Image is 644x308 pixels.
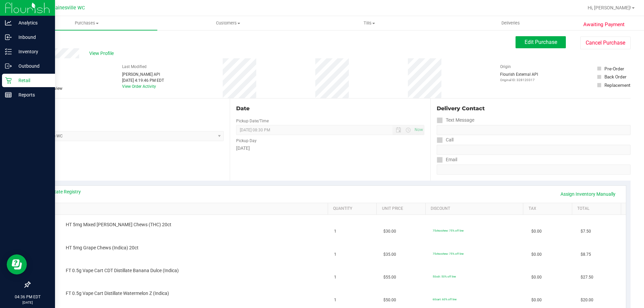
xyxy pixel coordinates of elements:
[382,206,423,211] a: Unit Price
[577,206,618,211] a: Total
[440,16,581,30] a: Deliveries
[437,135,453,145] label: Call
[334,297,336,303] span: 1
[433,275,456,278] span: 50cdt: 50% off line
[437,145,631,155] input: Format: (999) 999-9999
[5,19,12,26] inline-svg: Analytics
[531,251,542,258] span: $0.00
[158,20,298,26] span: Customers
[437,105,631,113] div: Delivery Contact
[5,34,12,41] inline-svg: Inbound
[5,48,12,55] inline-svg: Inventory
[12,48,52,56] p: Inventory
[500,64,511,70] label: Origin
[500,77,538,82] p: Original ID: 328120317
[437,115,474,125] label: Text Message
[66,222,171,228] span: HT 5mg Mixed [PERSON_NAME] Chews (THC) 20ct
[556,188,620,200] a: Assign Inventory Manually
[604,82,630,88] div: Replacement
[588,5,631,10] span: Hi, [PERSON_NAME]!
[157,16,299,30] a: Customers
[236,138,257,144] label: Pickup Day
[334,274,336,281] span: 1
[333,206,374,211] a: Quantity
[581,228,591,235] span: $7.50
[581,297,593,303] span: $20.00
[122,64,147,70] label: Last Modified
[299,20,439,26] span: Tills
[12,62,52,70] p: Outbound
[122,84,156,89] a: View Order Activity
[492,20,529,26] span: Deliveries
[236,105,424,113] div: Date
[334,228,336,235] span: 1
[122,77,164,83] div: [DATE] 4:19:46 PM EDT
[12,91,52,99] p: Reports
[581,251,591,258] span: $8.75
[5,77,12,84] inline-svg: Retail
[7,254,27,274] iframe: Resource center
[5,91,12,98] inline-svg: Reports
[604,73,627,80] div: Back Order
[16,20,157,26] span: Purchases
[40,206,325,211] a: SKU
[383,297,396,303] span: $50.00
[236,118,269,124] label: Pickup Date/Time
[5,63,12,69] inline-svg: Outbound
[433,252,464,255] span: 75chocchew: 75% off line
[66,290,169,297] span: FT 0.5g Vape Cart Distillate Watermelon Z (Indica)
[531,297,542,303] span: $0.00
[66,267,179,274] span: FT 0.5g Vape Cart CDT Distillate Banana Dulce (Indica)
[12,33,52,41] p: Inbound
[531,274,542,281] span: $0.00
[334,251,336,258] span: 1
[437,155,457,165] label: Email
[66,245,139,251] span: HT 5mg Grape Chews (Indica) 20ct
[12,19,52,27] p: Analytics
[581,274,593,281] span: $27.50
[433,229,464,232] span: 75chocchew: 75% off line
[3,294,52,300] p: 04:36 PM EDT
[3,300,52,305] p: [DATE]
[89,50,116,57] span: View Profile
[580,37,631,49] button: Cancel Purchase
[122,71,164,77] div: [PERSON_NAME] API
[16,16,157,30] a: Purchases
[516,36,566,48] button: Edit Purchase
[431,206,521,211] a: Discount
[583,21,625,28] span: Awaiting Payment
[531,228,542,235] span: $0.00
[500,71,538,82] div: Flourish External API
[437,125,631,135] input: Format: (999) 999-9999
[30,105,224,113] div: Location
[299,16,440,30] a: Tills
[383,228,396,235] span: $30.00
[433,298,457,301] span: 60cart: 60% off line
[12,76,52,84] p: Retail
[525,39,557,45] span: Edit Purchase
[383,251,396,258] span: $35.00
[52,5,85,11] span: Gainesville WC
[236,145,424,152] div: [DATE]
[383,274,396,281] span: $55.00
[529,206,570,211] a: Tax
[41,188,81,195] a: View State Registry
[604,65,624,72] div: Pre-Order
